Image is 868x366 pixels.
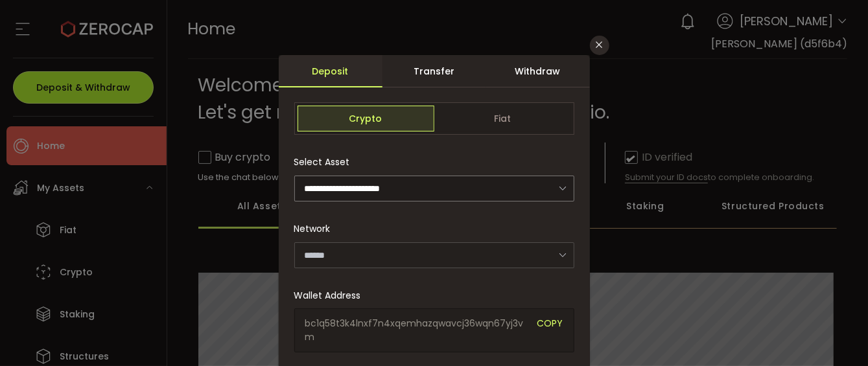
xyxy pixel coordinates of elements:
[294,222,338,235] label: Network
[305,317,528,344] span: bc1q58t3k4lnxf7n4xqemhazqwavcj36wqn67yj3vm
[298,106,434,132] span: Crypto
[590,36,609,55] button: Close
[434,106,571,132] span: Fiat
[279,55,382,87] div: Deposit
[382,55,486,87] div: Transfer
[294,155,358,168] label: Select Asset
[717,226,868,366] iframe: Chat Widget
[486,55,590,87] div: Withdraw
[294,289,369,302] label: Wallet Address
[537,317,563,344] span: COPY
